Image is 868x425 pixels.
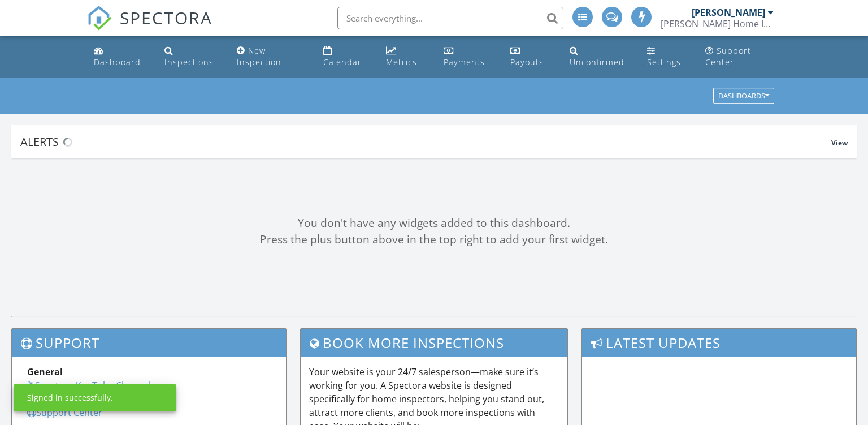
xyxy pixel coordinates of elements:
div: Payouts [510,57,544,67]
strong: General [27,366,63,378]
a: Payouts [506,41,556,73]
a: Metrics [381,41,430,73]
a: Spectora YouTube Channel [27,379,151,392]
div: You don't have any widgets added to this dashboard. [11,215,857,231]
div: Payments [444,57,485,67]
div: Dashboard [94,57,141,67]
div: New Inspection [237,45,281,67]
div: Settings [647,57,681,67]
div: Inspections [164,57,214,67]
a: SPECTORA [87,15,212,39]
input: Search everything... [337,7,563,29]
a: Settings [643,41,692,73]
button: Dashboards [713,88,774,104]
div: Press the plus button above in the top right to add your first widget. [11,231,857,248]
a: New Inspection [232,41,310,73]
a: Support Center [701,41,779,73]
h3: Latest Updates [582,329,856,357]
div: Hanson Home Inspections [661,18,774,29]
a: Unconfirmed [565,41,633,73]
a: Calendar [319,41,372,73]
a: Support Center [27,406,102,419]
div: Alerts [20,134,831,149]
div: Metrics [386,57,417,67]
div: Unconfirmed [570,57,624,67]
span: SPECTORA [120,6,212,29]
div: Support Center [705,45,751,67]
h3: Support [12,329,286,357]
div: Signed in successfully. [27,392,113,403]
a: Dashboard [89,41,151,73]
a: Payments [439,41,496,73]
div: [PERSON_NAME] [692,7,765,18]
img: The Best Home Inspection Software - Spectora [87,6,112,31]
h3: Book More Inspections [301,329,568,357]
div: Dashboards [718,92,769,100]
div: Calendar [323,57,362,67]
a: Inspections [160,41,223,73]
span: View [831,138,848,148]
